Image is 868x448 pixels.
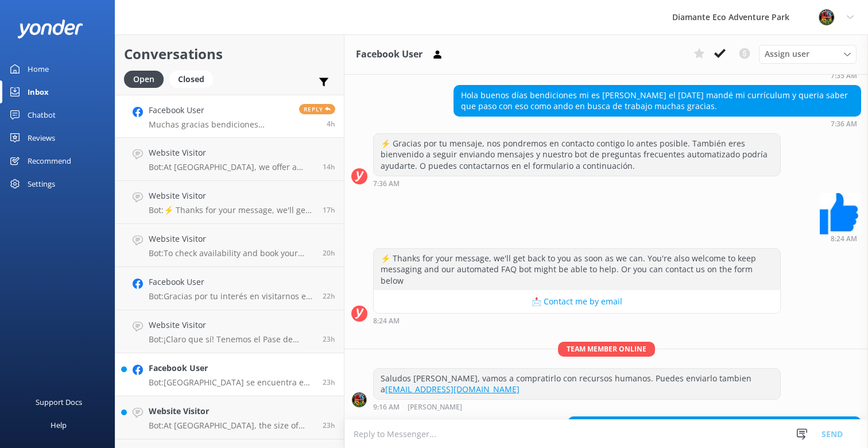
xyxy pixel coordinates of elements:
[28,103,56,126] div: Chatbot
[149,205,314,215] p: Bot: ⚡ Thanks for your message, we'll get back to you as soon as we can. You're also welcome to k...
[149,104,290,117] h4: Facebook User
[17,20,83,38] img: yonder-white-logo.png
[323,377,335,387] span: Sep 29 2025 02:34pm (UTC -06:00) America/Costa_Rica
[115,181,344,224] a: Website VisitorBot:⚡ Thanks for your message, we'll get back to you as soon as we can. You're als...
[149,276,314,288] h4: Facebook User
[831,72,857,79] strong: 7:35 AM
[385,384,520,395] a: [EMAIL_ADDRESS][DOMAIN_NAME]
[124,71,164,88] div: Open
[169,71,213,88] div: Closed
[373,179,781,187] div: Sep 30 2025 07:36am (UTC -06:00) America/Costa_Rica
[124,72,169,85] a: Open
[765,48,809,60] span: Assign user
[454,86,861,116] div: Hola buenos días bendiciones mi es [PERSON_NAME] el [DATE] mandé mi currículum y queria saber que...
[373,318,400,325] strong: 8:24 AM
[51,414,67,437] div: Help
[374,369,780,399] div: Saludos [PERSON_NAME], vamos a compratirlo con recursos humanos. Puedes enviarlo tambien a
[115,224,344,267] a: Website VisitorBot:To check availability and book your adventure at [GEOGRAPHIC_DATA], please vis...
[28,80,49,103] div: Inbox
[374,134,780,176] div: ⚡ Gracias por tu mensaje, nos pondremos en contacto contigo lo antes posible. También eres bienve...
[323,334,335,344] span: Sep 29 2025 02:51pm (UTC -06:00) America/Costa_Rica
[149,190,314,202] h4: Website Visitor
[149,146,314,159] h4: Website Visitor
[454,119,861,128] div: Sep 30 2025 07:36am (UTC -06:00) America/Costa_Rica
[115,138,344,181] a: Website VisitorBot:At [GEOGRAPHIC_DATA], we offer a variety of thrilling guided tours! You can so...
[374,290,780,313] button: 📩 Contact me by email
[124,43,335,65] h2: Conversations
[28,57,49,80] div: Home
[149,377,314,388] p: Bot: [GEOGRAPHIC_DATA] se encuentra en RIU Hotel [STREET_ADDRESS][PERSON_NAME]. Para obtener dire...
[149,119,290,130] p: Muchas gracias bendiciones [DEMOGRAPHIC_DATA] primero me llamen.
[373,404,400,411] strong: 9:16 AM
[323,420,335,430] span: Sep 29 2025 02:13pm (UTC -06:00) America/Costa_Rica
[637,71,861,79] div: Sep 30 2025 07:35am (UTC -06:00) America/Costa_Rica
[149,420,314,431] p: Bot: At [GEOGRAPHIC_DATA], the size of your group can vary depending on the activity. For instanc...
[356,47,423,62] h3: Facebook User
[327,119,335,129] span: Sep 30 2025 09:38am (UTC -06:00) America/Costa_Rica
[149,233,314,245] h4: Website Visitor
[115,267,344,310] a: Facebook UserBot:Gracias por tu interés en visitarnos en Diamante [GEOGRAPHIC_DATA]. ✨ Para aplic...
[115,353,344,396] a: Facebook UserBot:[GEOGRAPHIC_DATA] se encuentra en RIU Hotel [STREET_ADDRESS][PERSON_NAME]. Para ...
[149,291,314,302] p: Bot: Gracias por tu interés en visitarnos en Diamante [GEOGRAPHIC_DATA]. ✨ Para aplicar la tarifa...
[149,362,314,374] h4: Facebook User
[323,248,335,258] span: Sep 29 2025 05:42pm (UTC -06:00) America/Costa_Rica
[818,9,835,26] img: 831-1756915225.png
[831,121,857,128] strong: 7:36 AM
[28,149,71,172] div: Recommend
[115,396,344,439] a: Website VisitorBot:At [GEOGRAPHIC_DATA], the size of your group can vary depending on the activit...
[558,342,655,356] span: Team member online
[299,104,335,114] span: Reply
[374,249,780,291] div: ⚡ Thanks for your message, we'll get back to you as soon as we can. You're also welcome to keep m...
[115,95,344,138] a: Facebook UserMuchas gracias bendiciones [DEMOGRAPHIC_DATA] primero me llamen.Reply4h
[831,235,857,242] strong: 8:24 AM
[323,162,335,172] span: Sep 29 2025 11:34pm (UTC -06:00) America/Costa_Rica
[820,193,861,234] img: 39178562_1505197616293642_5411344281094848512_n.png
[820,234,861,242] div: Sep 30 2025 08:24am (UTC -06:00) America/Costa_Rica
[36,391,82,414] div: Support Docs
[149,162,314,172] p: Bot: At [GEOGRAPHIC_DATA], we offer a variety of thrilling guided tours! You can soar through the...
[149,319,314,331] h4: Website Visitor
[149,334,314,345] p: Bot: ¡Claro que sí! Tenemos el Pase de Aventura [PERSON_NAME] que es válido para un día completo ...
[373,316,781,325] div: Sep 30 2025 08:24am (UTC -06:00) America/Costa_Rica
[149,248,314,258] p: Bot: To check availability and book your adventure at [GEOGRAPHIC_DATA], please visit: [URL][DOMA...
[373,403,781,411] div: Sep 30 2025 09:16am (UTC -06:00) America/Costa_Rica
[323,205,335,215] span: Sep 29 2025 08:10pm (UTC -06:00) America/Costa_Rica
[115,310,344,353] a: Website VisitorBot:¡Claro que sí! Tenemos el Pase de Aventura [PERSON_NAME] que es válido para un...
[149,405,314,418] h4: Website Visitor
[759,45,857,63] div: Assign User
[28,172,55,195] div: Settings
[323,291,335,301] span: Sep 29 2025 02:58pm (UTC -06:00) America/Costa_Rica
[408,404,462,411] span: [PERSON_NAME]
[373,180,400,187] strong: 7:36 AM
[28,126,55,149] div: Reviews
[568,417,861,437] div: Muchas gracias bendiciones [DEMOGRAPHIC_DATA] primero me llamen.
[169,72,219,85] a: Closed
